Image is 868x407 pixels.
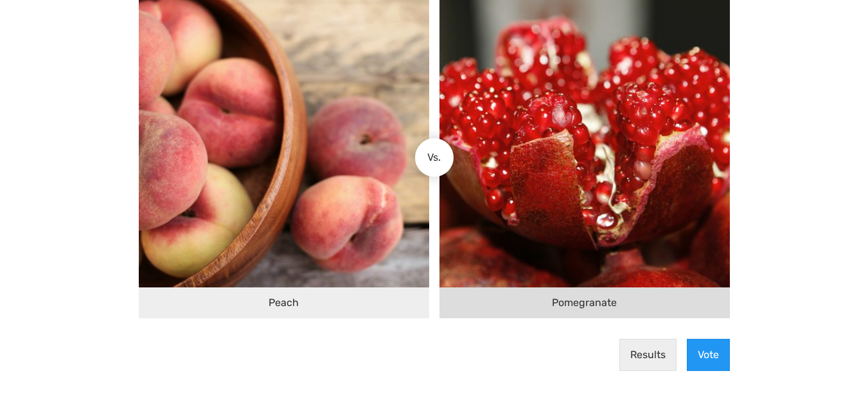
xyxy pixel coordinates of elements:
[552,295,617,311] span: Pomegranate
[619,339,677,371] button: Results
[427,150,441,165] span: Vs.
[269,295,299,311] span: Peach
[687,339,730,371] button: Vote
